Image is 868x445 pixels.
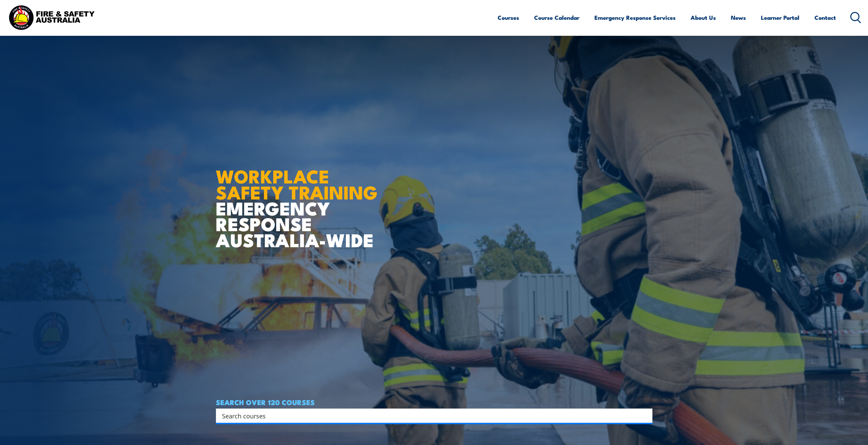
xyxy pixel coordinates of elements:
a: Courses [498,9,519,27]
form: Search form [223,411,639,420]
a: Course Calendar [534,9,579,27]
button: Search magnifier button [641,411,650,420]
a: News [731,9,746,27]
a: Learner Portal [761,9,799,27]
h1: EMERGENCY RESPONSE AUSTRALIA-WIDE [216,151,383,248]
input: Search input [222,411,637,421]
h4: SEARCH OVER 120 COURSES [216,398,652,406]
a: Emergency Response Services [594,9,676,27]
a: About Us [691,9,716,27]
strong: WORKPLACE SAFETY TRAINING [216,161,378,206]
a: Contact [814,9,836,27]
